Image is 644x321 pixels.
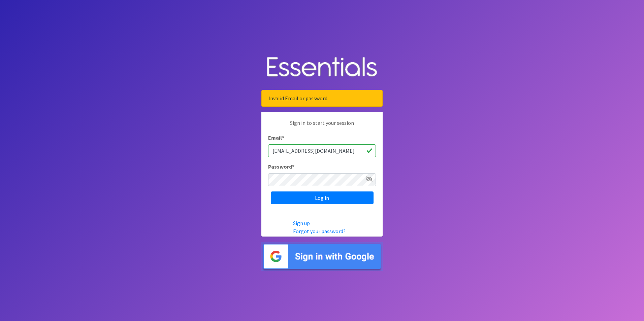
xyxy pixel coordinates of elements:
[261,242,383,271] img: Sign in with Google
[293,228,346,235] a: Forgot your password?
[293,220,310,226] a: Sign up
[261,90,383,107] div: Invalid Email or password.
[261,50,383,85] img: Human Essentials
[268,134,284,142] label: Email
[271,191,374,204] input: Log in
[292,163,294,170] abbr: required
[282,134,284,141] abbr: required
[268,163,294,171] label: Password
[268,119,376,134] p: Sign in to start your session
